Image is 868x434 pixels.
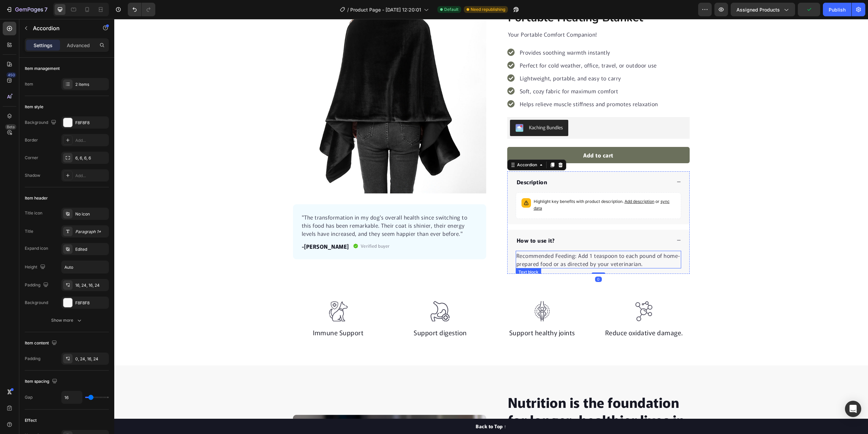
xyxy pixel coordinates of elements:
[403,250,426,256] div: Text block
[128,3,155,16] div: Undo/Redo
[361,404,392,411] div: Back to Top ↑
[25,394,33,400] div: Gap
[444,6,458,13] span: Default
[394,11,575,19] p: Your Portable Comfort Companion!
[396,101,454,117] button: Kaching Bundles
[350,6,421,13] span: Product Page - [DATE] 12:20:01
[25,104,43,110] div: Item style
[510,180,540,185] span: Add description
[25,314,109,326] button: Show more
[316,282,336,303] img: 495611768014373769-1841055a-c466-405c-aa1d-460d2394428c.svg
[188,223,235,231] p: -[PERSON_NAME]
[401,143,424,149] div: Accordion
[519,282,540,303] img: 495611768014373769-1cbd2799-6668-40fe-84ba-e8b6c9135f18.svg
[823,3,851,16] button: Publish
[415,105,449,112] div: Kaching Bundles
[25,155,38,161] div: Corner
[469,132,499,140] div: Add to cart
[75,282,107,288] div: 16, 24, 16, 24
[406,68,544,76] p: Soft, cozy fabric for maximum comfort
[471,6,505,13] span: Need republishing
[246,224,276,230] p: Verified buyer
[25,118,58,127] div: Background
[406,42,544,50] p: Perfect for cold weather, office, travel, or outdoor use
[6,72,16,78] div: 450
[75,300,107,306] div: F8F8F8
[25,245,48,251] div: Expand icon
[25,281,50,290] div: Padding
[845,401,861,417] div: Open Intercom Messenger
[401,105,409,113] img: KachingBundles.png
[75,246,107,252] div: Edited
[731,3,795,16] button: Assigned Products
[829,6,846,13] div: Publish
[25,300,48,306] div: Background
[736,6,780,13] span: Assigned Products
[75,155,107,161] div: 6, 6, 6, 6
[51,317,83,324] div: Show more
[34,42,53,49] p: Settings
[25,339,58,348] div: Item content
[75,211,107,217] div: No icon
[5,124,16,130] div: Beta
[188,194,363,219] p: "The transformation in my dog's overall health since switching to this food has been remarkable. ...
[33,24,91,32] p: Accordion
[25,195,48,201] div: Item header
[25,81,33,87] div: Item
[114,19,868,434] iframe: To enrich screen reader interactions, please activate Accessibility in Grammarly extension settings
[62,261,108,273] input: Auto
[75,173,107,179] div: Add...
[394,374,575,427] p: Nutrition is the foundation for longer, healthier lives in dogs.
[393,128,575,144] button: Add to cart
[25,137,38,143] div: Border
[485,309,575,319] p: Reduce oxidative damage.
[25,377,59,386] div: Item spacing
[25,65,60,72] div: Item management
[179,309,269,319] p: Immune Support
[402,217,441,225] p: How to use it?
[347,6,349,13] span: /
[75,81,107,88] div: 2 items
[75,137,107,144] div: Add...
[25,228,33,234] div: Title
[383,309,473,319] p: Support healthy joints
[75,229,107,235] div: Paragraph 1*
[67,42,90,49] p: Advanced
[406,55,544,63] p: Lightweight, portable, and easy to carry
[402,232,566,249] p: Recommended Feeding: Add 1 teaspoon to each pound of home-prepared food or as directed by your ve...
[214,282,234,303] img: 495611768014373769-102daaca-9cf2-4711-8f44-7b8313c0763d.svg
[25,263,47,272] div: Height
[481,258,488,263] div: 0
[3,3,51,16] button: 7
[406,29,544,37] p: Provides soothing warmth instantly
[44,5,47,14] p: 7
[25,172,40,178] div: Shadow
[62,391,82,403] input: Auto
[25,210,42,216] div: Title icon
[402,159,433,167] p: Description
[75,356,107,362] div: 0, 24, 16, 24
[25,417,37,423] div: Effect
[75,120,107,126] div: F8F8F8
[419,179,561,193] p: Highlight key benefits with product description.
[25,356,40,362] div: Padding
[406,81,544,89] p: Helps relieve muscle stiffness and promotes relaxation
[281,309,371,319] p: Support digestion
[418,282,438,303] img: 495611768014373769-d4ab8aed-d63a-4024-af0b-f0a1f434b09a.svg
